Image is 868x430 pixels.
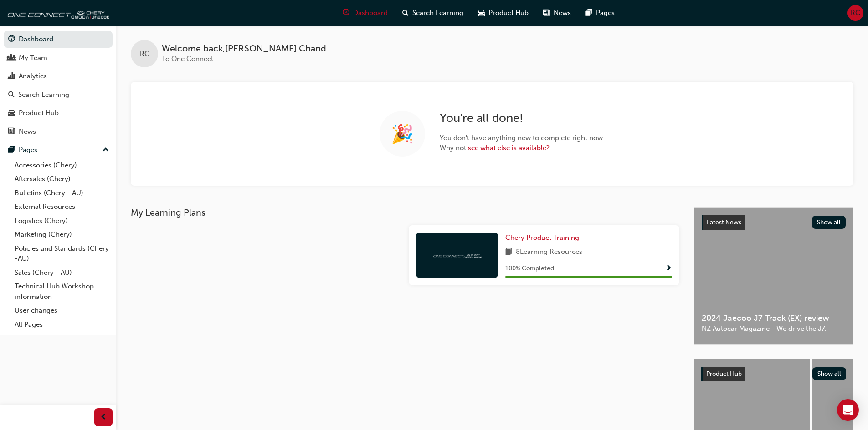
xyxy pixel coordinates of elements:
a: Technical Hub Workshop information [11,279,113,304]
span: pages-icon [8,146,15,154]
span: chart-icon [8,72,15,81]
span: people-icon [8,54,15,62]
a: Policies and Standards (Chery -AU) [11,242,113,266]
a: Logistics (Chery) [11,214,113,228]
span: Product Hub [488,8,529,18]
span: guage-icon [8,35,15,44]
a: Chery Product Training [505,233,583,243]
button: RC [847,5,863,21]
a: Dashboard [4,31,113,48]
button: Show all [812,367,847,380]
span: Dashboard [353,8,388,18]
a: news-iconNews [536,4,578,22]
span: news-icon [543,7,550,19]
a: Latest NewsShow all2024 Jaecoo J7 Track (EX) reviewNZ Autocar Magazine - We drive the J7. [694,207,853,345]
img: oneconnect [5,4,109,22]
span: Why not [440,143,605,153]
span: Show Progress [665,265,672,273]
button: Pages [4,142,113,158]
span: RC [851,8,860,18]
span: car-icon [8,109,15,117]
a: My Team [4,50,113,66]
span: 100 % Completed [505,263,554,274]
span: up-icon [103,144,109,156]
a: News [4,123,113,140]
div: Product Hub [19,108,59,118]
button: Show Progress [665,263,672,274]
span: 2024 Jaecoo J7 Track (EX) review [702,313,846,324]
a: Product Hub [4,105,113,121]
span: 🎉 [391,129,414,139]
span: search-icon [402,7,409,19]
a: Sales (Chery - AU) [11,266,113,280]
span: Search Learning [412,8,463,18]
a: Marketing (Chery) [11,228,113,242]
img: oneconnect [432,251,482,259]
a: guage-iconDashboard [335,4,395,22]
span: Product Hub [706,370,742,378]
span: 8 Learning Resources [516,247,582,258]
a: All Pages [11,318,113,332]
a: Latest NewsShow all [702,215,846,230]
a: External Resources [11,200,113,214]
span: Pages [596,8,615,18]
h3: My Learning Plans [131,207,679,218]
span: search-icon [8,91,15,99]
span: news-icon [8,128,15,136]
a: Search Learning [4,86,113,103]
button: Show all [812,216,846,229]
span: car-icon [478,7,485,19]
div: My Team [19,53,47,63]
span: pages-icon [586,7,592,19]
a: Aftersales (Chery) [11,172,113,186]
span: guage-icon [343,7,349,19]
a: User changes [11,304,113,318]
a: Product HubShow all [701,367,846,381]
a: Accessories (Chery) [11,158,113,172]
span: Welcome back , [PERSON_NAME] Chand [162,44,326,54]
span: book-icon [505,247,512,258]
div: Open Intercom Messenger [837,399,859,421]
a: see what else is available? [468,144,550,152]
span: prev-icon [100,412,107,423]
div: Search Learning [18,90,69,100]
span: RC [140,49,149,59]
a: search-iconSearch Learning [395,4,471,22]
a: Bulletins (Chery - AU) [11,186,113,200]
span: Latest News [707,218,741,226]
span: News [554,8,571,18]
div: News [19,126,36,137]
a: Analytics [4,68,113,85]
h2: You're all done! [440,111,605,126]
button: DashboardMy TeamAnalyticsSearch LearningProduct HubNews [4,29,113,142]
a: car-iconProduct Hub [471,4,536,22]
span: To One Connect [162,55,213,63]
span: Chery Product Training [505,233,579,242]
a: pages-iconPages [578,4,622,22]
span: NZ Autocar Magazine - We drive the J7. [702,324,846,334]
div: Pages [19,145,37,155]
div: Analytics [19,71,47,81]
span: You don't have anything new to complete right now. [440,133,605,143]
